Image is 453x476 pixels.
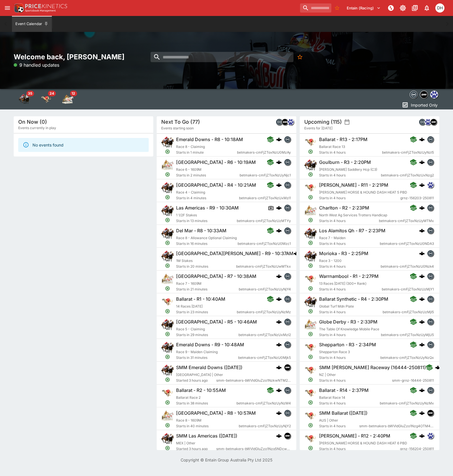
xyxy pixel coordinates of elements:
[284,159,291,165] img: betmakers.png
[304,410,317,422] img: greyhound_racing.png
[161,119,200,125] h5: Next To Go (77)
[165,149,170,154] svg: Open
[359,423,434,429] span: smm-betmakers-bWVldGluZzo1Nzg4OTM4NTUzODcwMjc2OTA
[304,387,317,399] img: greyhound_racing.png
[332,3,342,13] button: No Bookmarks
[284,410,291,416] img: betmakers.png
[276,205,282,211] img: logo-cerberus.svg
[176,195,239,201] span: Starts in 4 minutes
[392,378,434,383] span: smm-grnz-16444-250811
[427,227,434,234] div: betmakers
[176,410,256,416] h6: [GEOGRAPHIC_DATA] - R8 - 10:57AM
[319,182,388,188] h6: [PERSON_NAME] - R11 - 2:21PM
[161,227,174,240] img: horse_racing.png
[381,332,434,338] span: betmakers-cmFjZToxNzUyMjU5
[176,150,237,155] span: Starts in 1 minute
[284,159,291,166] div: betmakers
[176,137,243,143] h6: Emerald Downs - R8 - 10:18AM
[427,319,434,325] img: betmakers.png
[419,137,425,142] img: logo-cerberus.svg
[276,159,282,165] img: logo-cerberus.svg
[293,251,299,256] div: cerberus
[276,342,282,347] img: logo-cerberus.svg
[308,217,313,223] svg: Open
[319,355,380,361] span: Starts in 4 hours
[319,264,381,269] span: Starts in 4 hours
[287,119,294,125] div: grnz
[427,250,434,257] div: betmakers
[284,204,291,211] div: betmakers
[161,250,174,263] img: horse_racing.png
[284,227,291,234] div: betmakers
[410,91,418,99] div: betmakers
[319,350,350,354] span: Shepparton Race 3
[427,159,434,165] img: betmakers.png
[165,263,170,268] svg: Open
[419,319,425,325] img: logo-cerberus.svg
[26,91,34,96] span: 35
[176,286,239,292] span: Starts in 21 minutes
[32,140,64,150] div: No events found
[276,119,283,125] div: betmakers
[304,182,317,194] img: greyhound_racing.png
[176,350,218,354] span: Race 9 - Maiden Claiming
[276,387,282,393] img: logo-cerberus.svg
[420,91,428,98] img: samemeetingmulti.png
[419,296,425,302] img: logo-cerberus.svg
[427,159,434,166] div: betmakers
[430,119,437,125] img: samemeetingmulti.png
[25,9,56,12] img: Sportsbook Management
[419,119,426,125] div: betmakers
[284,136,291,143] div: betmakers
[419,119,425,125] img: betmakers.png
[165,195,170,200] svg: Open
[176,281,201,286] span: Race 7 - 1609M
[308,309,313,314] svg: Open
[276,119,282,125] img: betmakers.png
[284,182,291,188] div: betmakers
[419,273,425,279] img: logo-cerberus.svg
[165,240,170,245] svg: Open
[319,145,345,149] span: Ballarat Race 13
[319,365,426,371] h6: SMM [PERSON_NAME] Raceway (16444-250811)
[284,433,291,439] img: samemeetingmulti.png
[319,190,407,194] span: [PERSON_NAME] HORSE & HOUND DASH HEAT 5 PBD
[150,52,293,62] input: search
[304,296,317,308] img: horse_racing.png
[380,355,434,361] span: betmakers-cmFjZToxNzUyNzQx
[410,91,417,98] img: betmakers.png
[176,182,256,188] h6: [GEOGRAPHIC_DATA] - R4 - 10:21AM
[427,136,434,143] img: betmakers.png
[284,319,291,325] img: betmakers.png
[319,167,377,172] span: [PERSON_NAME] Saddlery Hcp (C3)
[287,119,294,125] img: grnz.png
[284,273,291,280] div: betmakers
[419,137,425,142] div: cerberus
[276,273,282,279] div: cerberus
[161,296,174,308] img: greyhound_racing.png
[176,304,203,308] span: 14 Races [DATE]
[304,364,317,377] img: greyhound_racing.png
[427,318,434,325] div: betmakers
[319,259,342,263] span: Race 3 - 1200
[380,400,434,406] span: betmakers-cmFjZToxNzUyNzMx
[176,433,237,439] h6: SMM Las Americas ([DATE])
[161,159,174,171] img: harness_racing.png
[319,241,380,247] span: Starts in 4 hours
[308,286,313,291] svg: Open
[400,195,434,201] span: grnz-156203-250811
[161,204,174,217] img: horse_racing.png
[165,377,170,382] svg: Open
[319,327,379,331] span: The Table Of Knowledge Mobile Pace
[176,365,242,371] h6: SMM Emerald Downs ([DATE])
[319,387,369,393] h6: Ballarat - R14 - 2:37PM
[176,236,237,240] span: Race 8 - Allowance Optional Claiming
[276,342,282,347] div: cerberus
[238,332,291,338] span: betmakers-cmFjZToxNzUxMzI2
[419,159,425,165] div: cerberus
[176,273,256,279] h6: [GEOGRAPHIC_DATA] - R7 - 10:38AM
[379,218,434,224] span: betmakers-cmFjZToxNzUyMTMx
[176,387,226,393] h6: Ballarat - R2 - 10:55AM
[304,136,317,149] img: greyhound_racing.png
[14,62,59,68] p: 9 handled updates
